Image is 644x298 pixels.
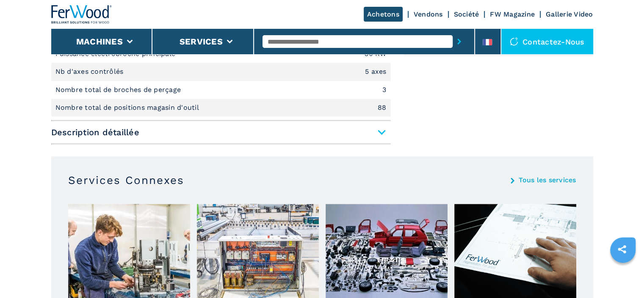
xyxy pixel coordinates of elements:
div: Contactez-nous [501,29,593,54]
a: Gallerie Video [546,10,593,18]
a: Tous les services [519,177,576,184]
img: Ferwood [51,5,112,24]
em: 3 [382,86,386,93]
button: Machines [76,36,123,47]
em: 5 axes [365,68,387,75]
button: submit-button [453,32,466,51]
a: Achetons [364,7,403,22]
button: Services [180,36,223,47]
iframe: Chat [608,260,638,292]
span: Description détaillée [51,125,391,140]
p: Nb d'axes contrôlés [55,67,126,76]
em: 88 [378,104,387,111]
a: sharethis [611,239,633,260]
h3: Services Connexes [68,173,184,187]
p: Nombre total de broches de perçage [55,85,183,95]
p: Nombre total de positions magasin d'outil [55,103,202,112]
img: Contactez-nous [510,37,518,46]
a: Vendons [414,10,443,18]
a: FW Magazine [490,10,535,18]
em: 30 KW [365,50,386,57]
a: Société [454,10,479,18]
